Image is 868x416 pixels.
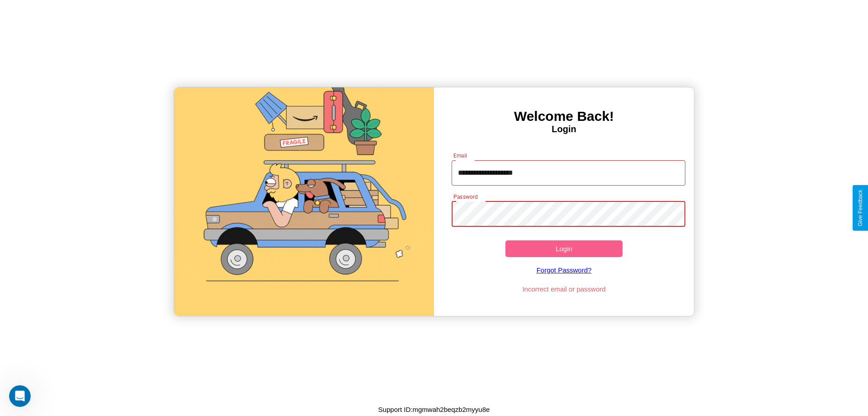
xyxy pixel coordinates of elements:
img: gif [174,87,434,316]
label: Email [453,152,467,159]
a: Forgot Password? [447,257,681,283]
h4: Login [434,124,694,134]
h3: Welcome Back! [434,109,694,124]
p: Support ID: mgmwah2beqzb2myyu8e [378,403,490,416]
iframe: Intercom live chat [9,385,31,407]
label: Password [453,193,477,201]
div: Give Feedback [857,190,863,226]
button: Login [505,240,623,257]
p: Incorrect email or password [447,283,681,295]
